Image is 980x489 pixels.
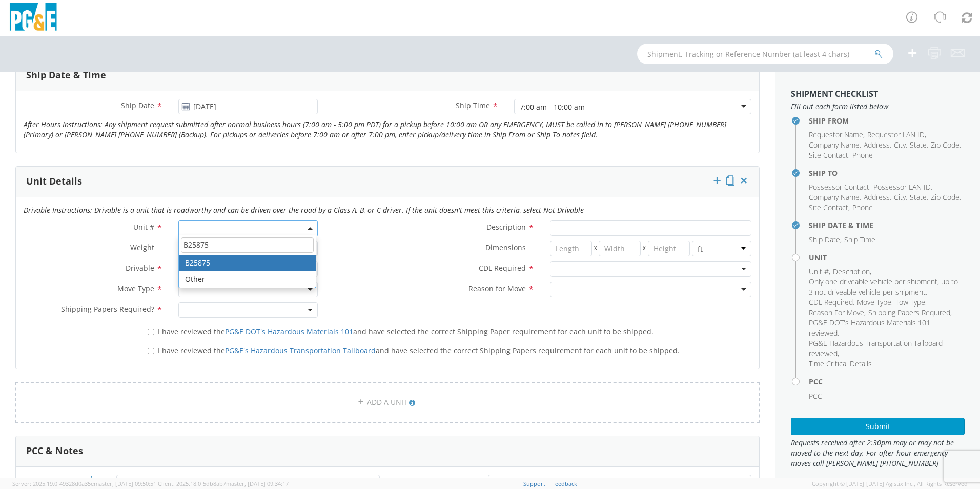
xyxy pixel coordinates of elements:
button: Submit [791,418,965,435]
a: PG&E's Hazardous Transportation Tailboard [225,345,376,355]
li: , [868,308,952,318]
span: PCC [809,391,822,401]
span: Site Contact [809,150,848,160]
span: Shipping Papers Required? [61,304,154,314]
li: , [809,140,861,150]
li: , [894,192,907,202]
li: , [809,267,830,277]
span: PCC [73,477,87,486]
span: Move Type [857,297,891,307]
li: B25875 [179,255,316,271]
span: Ship Date [121,100,154,110]
a: ADD A UNIT [15,382,760,423]
div: 7:00 am - 10:00 am [520,102,585,112]
span: master, [DATE] 09:50:51 [94,480,156,487]
span: Unit # [133,222,154,232]
li: , [809,277,962,297]
li: , [867,130,926,140]
input: Width [599,241,641,256]
span: Zip Code [931,192,959,202]
span: Internal Notes Only [397,476,464,486]
span: Drivable [126,263,154,273]
span: Reason for Move [468,283,526,293]
span: Shipping Papers Required [868,308,950,317]
h3: Ship Date & Time [26,70,106,80]
span: Time Critical Details [809,359,872,369]
span: City [894,140,906,150]
h3: Unit Details [26,176,82,187]
strong: Shipment Checklist [791,88,878,99]
li: , [809,297,854,308]
li: , [931,192,961,202]
li: , [809,202,850,213]
span: City [894,192,906,202]
span: Server: 2025.19.0-49328d0a35e [12,480,156,487]
li: , [809,192,861,202]
input: Length [550,241,592,256]
li: , [809,150,850,160]
span: Copyright © [DATE]-[DATE] Agistix Inc., All Rights Reserved [812,480,968,488]
h4: Ship To [809,169,965,177]
span: X [592,241,599,256]
input: I have reviewed thePG&E's Hazardous Transportation Tailboardand have selected the correct Shippin... [148,348,154,354]
span: master, [DATE] 09:34:17 [226,480,289,487]
span: Phone [852,150,873,160]
span: Ship Time [844,235,875,244]
li: Other [179,271,316,288]
span: Address [864,140,890,150]
span: Tow Type [895,297,925,307]
span: Requestor LAN ID [867,130,925,139]
span: Company Name [809,192,860,202]
span: PG&E Hazardous Transportation Tailboard reviewed [809,338,943,358]
li: , [809,338,962,359]
li: , [864,192,891,202]
span: X [641,241,648,256]
li: , [809,318,962,338]
a: Feedback [552,480,577,487]
li: , [809,130,865,140]
h3: PCC & Notes [26,446,83,456]
li: , [910,192,928,202]
h4: Ship From [809,117,965,125]
input: Shipment, Tracking or Reference Number (at least 4 chars) [637,44,893,64]
span: Weight [130,242,154,252]
h4: PCC [809,378,965,385]
li: , [931,140,961,150]
span: Zip Code [931,140,959,150]
i: After Hours Instructions: Any shipment request submitted after normal business hours (7:00 am - 5... [24,119,726,139]
span: Dimensions [485,242,526,252]
h4: Ship Date & Time [809,221,965,229]
img: pge-logo-06675f144f4cfa6a6814.png [8,3,59,33]
input: I have reviewed thePG&E DOT's Hazardous Materials 101and have selected the correct Shipping Paper... [148,329,154,335]
span: Reason For Move [809,308,864,317]
li: , [864,140,891,150]
li: , [833,267,871,277]
span: Move Type [117,283,154,293]
a: PG&E DOT's Hazardous Materials 101 [225,327,353,336]
span: CDL Required [809,297,853,307]
span: Requests received after 2:30pm may or may not be moved to the next day. For after hour emergency ... [791,438,965,468]
li: , [910,140,928,150]
li: , [809,308,866,318]
span: State [910,140,927,150]
span: Ship Time [456,100,490,110]
span: Client: 2025.18.0-5db8ab7 [158,480,289,487]
span: Site Contact [809,202,848,212]
span: Description [486,222,526,232]
a: Support [523,480,545,487]
span: Possessor LAN ID [873,182,931,192]
input: Height [648,241,690,256]
span: State [910,192,927,202]
span: CDL Required [479,263,526,273]
span: Ship Date [809,235,840,244]
li: , [895,297,927,308]
li: , [809,235,842,245]
li: , [857,297,893,308]
span: Unit # [809,267,829,276]
span: Company Name [809,140,860,150]
span: Phone [852,202,873,212]
li: , [873,182,932,192]
i: Drivable Instructions: Drivable is a unit that is roadworthy and can be driven over the road by a... [24,205,584,215]
span: Requestor Name [809,130,863,139]
span: Possessor Contact [809,182,869,192]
